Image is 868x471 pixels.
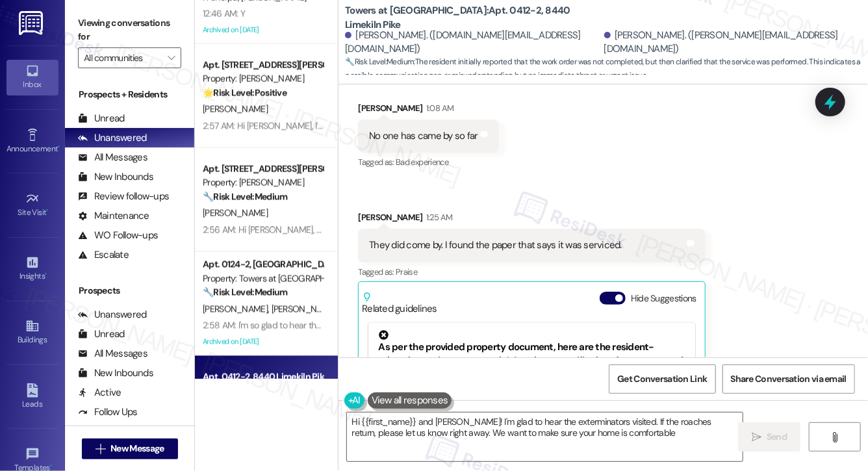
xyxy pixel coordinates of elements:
div: Active [78,386,121,400]
div: Apt. [STREET_ADDRESS][PERSON_NAME] [203,162,323,176]
img: ResiDesk Logo [19,11,45,35]
span: [PERSON_NAME] [272,303,337,315]
div: 1:25 AM [423,210,452,224]
button: Get Conversation Link [609,364,715,394]
div: Unread [78,327,125,341]
div: [PERSON_NAME] [358,101,498,120]
button: Share Conversation via email [722,364,855,394]
span: [PERSON_NAME] [203,303,272,315]
div: Tagged as: [358,153,498,172]
div: Archived on [DATE] [201,22,324,38]
button: Send [738,422,801,452]
a: Buildings [6,315,58,350]
span: • [47,206,49,215]
span: Bad experience [396,157,448,168]
div: Related guidelines [362,292,437,316]
div: Apt. [STREET_ADDRESS][PERSON_NAME] [203,58,323,72]
label: Viewing conversations for [78,13,181,47]
div: [PERSON_NAME]. ([PERSON_NAME][EMAIL_ADDRESS][DOMAIN_NAME]) [604,29,858,57]
div: [PERSON_NAME]. ([DOMAIN_NAME][EMAIL_ADDRESS][DOMAIN_NAME]) [345,29,600,57]
span: [PERSON_NAME] [203,103,268,115]
div: Review follow-ups [78,190,169,203]
div: As per the provided property document, here are the resident-related questions extracted: 1. Are ... [378,331,685,411]
label: Hide Suggestions [631,292,696,305]
span: • [50,461,52,470]
div: Prospects [65,284,194,298]
div: Maintenance [78,209,149,223]
span: • [58,142,60,151]
a: Insights • [6,251,58,286]
div: Prospects + Residents [65,88,194,101]
div: All Messages [78,347,147,361]
span: : The resident initially reported that the work order was not completed, but then clarified that ... [345,55,868,83]
div: No one has came by so far [369,129,478,143]
div: New Inbounds [78,170,153,184]
div: New Inbounds [78,366,153,380]
div: Property: [PERSON_NAME] [203,176,323,190]
div: Follow Ups [78,405,138,419]
div: Property: Towers at [GEOGRAPHIC_DATA] [203,272,323,286]
span: • [45,270,47,279]
div: Property: [PERSON_NAME] [203,72,323,86]
strong: 🔧 Risk Level: Medium [203,191,287,203]
div: All Messages [78,151,147,164]
div: 2:58 AM: I'm so glad to hear that everything was taken care of to your satisfaction. Please don't... [203,320,796,331]
div: Tagged as: [358,262,705,281]
i:  [168,53,175,63]
i:  [830,432,839,442]
span: Praise [396,266,417,277]
input: All communities [84,47,160,68]
textarea: Hi {{first_name}} and [PERSON_NAME]! I'm glad to hear the exterminators visited. If the roaches r... [347,413,743,461]
b: Towers at [GEOGRAPHIC_DATA]: Apt. 0412-2, 8440 Limekiln Pike [345,4,605,32]
div: 1:08 AM [423,101,453,115]
i:  [96,444,105,454]
div: They did come by. I found the paper that says it was serviced. [369,238,622,252]
div: Apt. 0412-2, 8440 Limekiln Pike [203,370,323,384]
div: Unanswered [78,131,147,145]
button: New Message [82,439,178,459]
div: Unread [78,112,125,125]
span: New Message [110,442,164,455]
strong: 🔧 Risk Level: Medium [203,286,287,298]
div: Apt. 0124-2, [GEOGRAPHIC_DATA] [203,258,323,272]
div: 12:46 AM: Y [203,8,245,19]
span: Send [767,430,787,444]
div: Escalate [78,248,129,262]
strong: 🌟 Risk Level: Positive [203,87,287,99]
div: [PERSON_NAME] [358,210,705,229]
div: WO Follow-ups [78,229,158,242]
a: Site Visit • [6,188,58,223]
strong: 🔧 Risk Level: Medium [345,57,414,67]
div: Archived on [DATE] [201,334,324,350]
span: Get Conversation Link [617,372,707,386]
i:  [752,432,761,442]
span: Share Conversation via email [731,372,847,386]
span: [PERSON_NAME] [203,207,268,219]
a: Inbox [6,60,58,95]
div: Unanswered [78,308,147,322]
a: Leads [6,379,58,414]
